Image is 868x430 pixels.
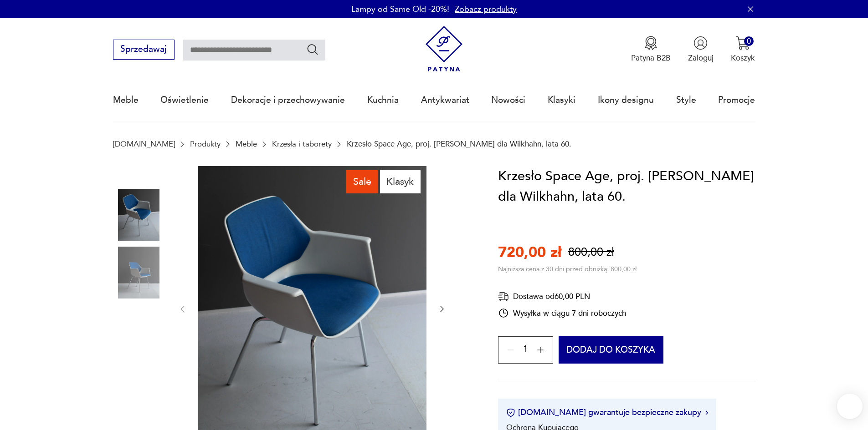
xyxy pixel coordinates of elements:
[113,189,165,241] img: Zdjęcie produktu Krzesło Space Age, proj. Georg Leowald dla Wilkhahn, lata 60.
[548,79,575,121] a: Klasyki
[231,79,345,121] a: Dekoracje i przechowywanie
[631,36,671,63] button: Patyna B2B
[631,53,671,63] p: Patyna B2B
[523,346,528,354] span: 1
[351,4,449,15] p: Lampy od Same Old -20%!
[498,308,626,319] div: Wysyłka w ciągu 7 dni roboczych
[113,79,139,121] a: Meble
[306,43,319,56] button: Szukaj
[736,36,750,50] img: Ikona koszyka
[190,140,221,148] a: Produkty
[744,36,754,46] div: 0
[498,291,509,302] img: Ikona dostawy
[455,4,517,15] a: Zobacz produkty
[113,305,165,357] img: Zdjęcie produktu Krzesło Space Age, proj. Georg Leowald dla Wilkhahn, lata 60.
[498,265,637,273] p: Najniższa cena z 30 dni przed obniżką: 800,00 zł
[731,36,755,63] button: 0Koszyk
[498,166,755,207] h1: Krzesło Space Age, proj. [PERSON_NAME] dla Wilkhahn, lata 60.
[559,336,664,364] button: Dodaj do koszyka
[506,407,708,418] button: [DOMAIN_NAME] gwarantuje bezpieczne zakupy
[380,170,421,193] div: Klasyk
[568,244,614,260] p: 800,00 zł
[718,79,755,121] a: Promocje
[688,53,714,63] p: Zaloguj
[498,291,626,302] div: Dostawa od 60,00 PLN
[367,79,399,121] a: Kuchnia
[347,140,571,148] p: Krzesło Space Age, proj. [PERSON_NAME] dla Wilkhahn, lata 60.
[688,36,714,63] button: Zaloguj
[113,140,175,148] a: [DOMAIN_NAME]
[113,40,175,60] button: Sprzedawaj
[272,140,332,148] a: Krzesła i taborety
[705,410,708,415] img: Ikona strzałki w prawo
[837,394,863,419] iframe: Smartsupp widget button
[421,79,469,121] a: Antykwariat
[498,243,561,263] p: 720,00 zł
[236,140,257,148] a: Meble
[506,408,515,417] img: Ikona certyfikatu
[598,79,654,121] a: Ikony designu
[676,79,696,121] a: Style
[346,170,378,193] div: Sale
[491,79,525,121] a: Nowości
[731,53,755,63] p: Koszyk
[160,79,209,121] a: Oświetlenie
[644,36,658,50] img: Ikona medalu
[113,46,175,54] a: Sprzedawaj
[631,36,671,63] a: Ikona medaluPatyna B2B
[113,247,165,298] img: Zdjęcie produktu Krzesło Space Age, proj. Georg Leowald dla Wilkhahn, lata 60.
[693,36,708,50] img: Ikonka użytkownika
[421,26,467,72] img: Patyna - sklep z meblami i dekoracjami vintage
